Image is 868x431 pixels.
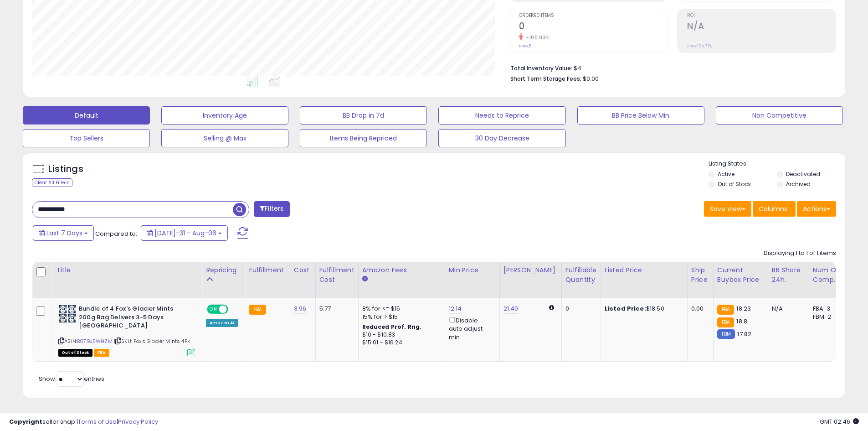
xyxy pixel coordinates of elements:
div: $15.01 - $16.24 [362,339,438,347]
button: Save View [704,201,751,217]
button: [DATE]-31 - Aug-06 [141,225,228,241]
div: Current Buybox Price [717,265,764,285]
span: OFF [227,306,241,313]
button: Last 7 Days [33,225,94,241]
span: Columns [759,204,787,213]
span: Ordered Items [519,13,668,18]
button: Actions [797,201,836,217]
div: Cost [294,265,312,275]
a: 3.96 [294,304,307,313]
small: FBM [717,329,735,339]
a: 12.14 [449,304,462,313]
p: Listing States: [709,160,845,168]
div: Title [56,265,198,275]
div: 15% for > $15 [362,313,438,321]
button: BB Drop in 7d [300,106,427,125]
button: Filters [254,201,289,217]
b: Short Term Storage Fees: [510,75,581,83]
div: Min Price [449,265,496,275]
div: seller snap | | [9,418,158,426]
label: Archived [786,180,811,188]
b: Total Inventory Value: [510,64,572,72]
button: Selling @ Max [161,129,288,147]
span: 17.82 [737,330,751,338]
div: $18.50 [605,305,680,313]
span: $0.00 [583,74,599,83]
span: Last 7 Days [46,228,82,238]
button: BB Price Below Min [577,106,704,125]
a: 21.40 [503,304,519,313]
span: All listings that are currently out of stock and unavailable for purchase on Amazon [58,349,92,357]
div: Repricing [206,265,241,275]
label: Deactivated [786,170,820,178]
span: Compared to: [95,229,137,238]
small: -100.00% [523,34,549,41]
small: Amazon Fees. [362,275,368,283]
span: Show: entries [39,374,104,383]
div: Ship Price [691,265,709,285]
small: Prev: 164.77% [687,43,712,49]
button: Inventory Age [161,106,288,125]
div: Clear All Filters [32,178,72,187]
div: 5.77 [319,305,351,313]
div: N/A [772,305,802,313]
div: ASIN: [58,305,195,355]
button: Columns [753,201,796,217]
a: Terms of Use [78,417,117,426]
span: ON [208,306,219,313]
span: 2025-08-14 02:46 GMT [820,417,859,426]
span: [DATE]-31 - Aug-06 [154,228,216,238]
div: Listed Price [605,265,683,275]
div: FBA: 3 [813,305,843,313]
span: ROI [687,13,836,18]
button: Default [23,106,150,125]
label: Active [718,170,734,178]
div: Disable auto adjust min [449,315,493,342]
button: Non Competitive [716,106,843,125]
h5: Listings [48,163,83,176]
div: BB Share 24h. [772,265,805,285]
div: 0 [565,305,594,313]
div: Amazon Fees [362,265,441,275]
b: Bundle of 4 Fox's Glacier Mints 200g Bag Delivers 3-5 Days [GEOGRAPHIC_DATA] [79,305,190,332]
a: Privacy Policy [118,417,158,426]
small: FBA [717,305,734,315]
small: FBA [249,305,266,315]
div: FBM: 2 [813,313,843,321]
small: FBA [717,317,734,327]
div: [PERSON_NAME] [503,265,558,275]
div: 0.00 [691,305,706,313]
div: Fulfillment Cost [319,265,354,285]
b: Reduced Prof. Rng. [362,323,422,331]
span: FBA [94,349,109,357]
button: Items Being Repriced [300,129,427,147]
span: 18.8 [736,317,747,326]
button: Top Sellers [23,129,150,147]
h2: 0 [519,21,668,33]
label: Out of Stock [718,180,751,188]
small: Prev: 8 [519,43,531,49]
button: 30 Day Decrease [438,129,565,147]
div: Num of Comp. [813,265,846,285]
button: Needs to Reprice [438,106,565,125]
div: Displaying 1 to 1 of 1 items [764,249,836,258]
div: Fulfillment [249,265,286,275]
span: 18.23 [736,304,751,313]
strong: Copyright [9,417,42,426]
div: Amazon AI [206,319,238,327]
b: Listed Price: [605,304,646,313]
img: 61WIBnk3FiL._SL40_.jpg [58,305,77,323]
span: | SKU: Fox's Glacier Mints 4Pk [114,338,190,345]
a: B079J5WHZM [77,338,113,345]
div: $10 - $10.83 [362,331,438,339]
h2: N/A [687,21,836,33]
div: 8% for <= $15 [362,305,438,313]
div: Fulfillable Quantity [565,265,597,285]
li: $4 [510,62,829,73]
